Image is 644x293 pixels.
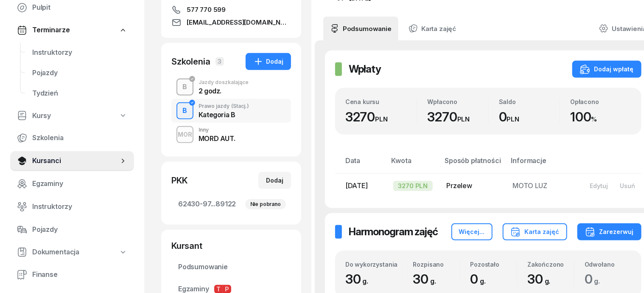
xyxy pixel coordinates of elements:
[199,104,249,109] div: Prawo jazdy
[171,99,291,123] button: BPrawo jazdy(Stacj.)Kategoria B
[570,109,631,125] div: 100
[506,155,577,173] th: Informacje
[32,2,127,13] span: Pulpit
[345,109,417,125] div: 3270
[32,247,79,258] span: Dokumentacja
[570,98,631,105] div: Opłacono
[171,56,210,68] div: Szkolenia
[199,135,235,142] div: MORD AUT.
[430,277,436,285] small: g.
[594,277,600,285] small: g.
[32,155,119,166] span: Kursanci
[585,271,605,287] span: 0
[187,17,291,28] span: [EMAIL_ADDRESS][DOMAIN_NAME]
[10,151,134,171] a: Kursanci
[178,199,284,210] span: 62430-97...89122
[216,57,224,66] span: 3
[10,220,134,240] a: Pojazdy
[614,179,641,193] button: Usuń
[179,104,191,118] div: B
[375,115,388,123] small: PLN
[584,179,614,193] button: Edytuj
[10,242,134,262] a: Dokumentacja
[446,180,499,192] div: Przelew
[503,223,567,240] button: Karta zajęć
[393,181,433,191] div: 3270 PLN
[32,110,51,121] span: Kursy
[199,127,235,132] div: Inny
[179,80,191,94] div: B
[32,178,127,189] span: Egzaminy
[457,115,470,123] small: PLN
[10,174,134,194] a: Egzaminy
[32,68,127,79] span: Pojazdy
[32,269,127,280] span: Finanse
[510,227,560,237] div: Karta zajęć
[440,155,506,173] th: Sposób płatności
[507,115,520,123] small: PLN
[451,223,493,240] button: Więcej...
[171,123,291,146] button: MORInnyMORD AUT.
[345,261,403,268] div: Do wykorzystania
[199,87,249,94] div: 2 godz.
[413,261,460,268] div: Rozpisano
[349,62,381,76] h2: Wpłaty
[10,106,134,126] a: Kursy
[480,277,486,285] small: g.
[171,257,291,277] a: Podsumowanie
[459,227,485,237] div: Więcej...
[577,223,641,240] button: Zarezerwuj
[580,64,634,74] div: Dodaj wpłatę
[591,115,597,123] small: %
[386,155,440,173] th: Kwota
[345,271,372,287] span: 30
[25,42,134,63] a: Instruktorzy
[335,155,386,173] th: Data
[171,175,188,186] div: PKK
[171,75,291,99] button: BJazdy doszkalające2 godz.
[470,261,517,268] div: Pozostało
[199,111,249,118] div: Kategoria B
[25,83,134,104] a: Tydzień
[513,181,548,190] span: MOTO LUZ
[245,199,286,209] div: Nie pobrano
[10,128,134,148] a: Szkolenia
[199,80,249,85] div: Jazdy doszkalające
[499,98,560,105] div: Saldo
[258,172,291,189] button: Dodaj
[171,5,291,15] a: 577 770 599
[323,17,398,40] a: Podsumowanie
[345,98,417,105] div: Cena kursu
[178,262,284,273] span: Podsumowanie
[176,79,193,96] button: B
[572,61,641,78] button: Dodaj wpłatę
[32,132,127,144] span: Szkolenia
[253,56,283,67] div: Dodaj
[620,182,636,189] div: Usuń
[363,277,369,285] small: g.
[32,224,127,235] span: Pojazdy
[402,17,463,40] a: Karta zajęć
[545,277,551,285] small: g.
[174,129,196,140] div: MOR
[470,271,517,287] div: 0
[171,240,291,252] div: Kursant
[10,20,134,40] a: Terminarze
[427,98,488,105] div: Wpłacono
[427,109,488,125] div: 3270
[171,194,291,214] a: 62430-97...89122Nie pobrano
[266,175,283,186] div: Dodaj
[590,182,608,189] div: Edytuj
[32,47,127,58] span: Instruktorzy
[176,102,193,119] button: B
[499,109,560,125] div: 0
[32,88,127,99] span: Tydzień
[187,5,226,15] span: 577 770 599
[25,63,134,83] a: Pojazdy
[527,261,574,268] div: Zakończono
[349,225,438,239] h2: Harmonogram zajęć
[32,201,127,212] span: Instruktorzy
[413,271,440,287] span: 30
[246,53,291,70] button: Dodaj
[527,271,554,287] span: 30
